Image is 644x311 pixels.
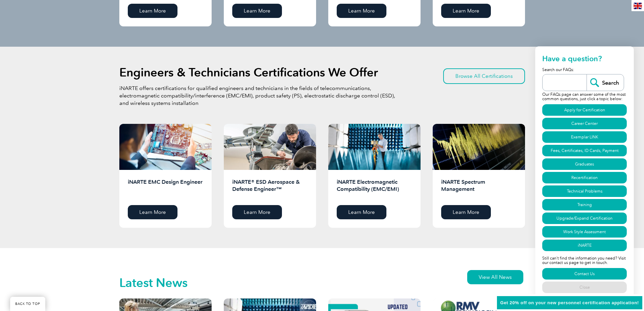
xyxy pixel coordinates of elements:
h2: Have a question? [542,53,627,66]
a: Learn More [128,4,177,18]
a: Learn More [232,205,282,219]
a: Learn More [441,4,491,18]
a: Contact Us [542,268,627,280]
p: Still can't find the information you need? Visit our contact us page to get in touch. [542,252,627,267]
a: Training [542,199,627,210]
a: Graduates [542,158,627,170]
a: iNARTE [542,240,627,251]
a: Close [542,282,627,293]
a: Apply for Certification [542,104,627,116]
a: Learn More [232,4,282,18]
a: Career Center [542,118,627,129]
h2: iNARTE Electromagnetic Compatibility (EMC/EMI) [337,178,412,200]
a: Technical Problems [542,185,627,197]
img: en [634,3,642,9]
a: Recertification [542,172,627,183]
input: Search [587,74,624,91]
p: Our FAQs page can answer some of the most common questions, just click a topic below: [542,91,627,103]
h2: Engineers & Technicians Certifications We Offer [119,67,378,78]
a: Fees, Certificates, ID Cards, Payment [542,145,627,156]
a: Browse All Certifications [443,68,525,84]
h2: Latest News [119,277,188,288]
p: iNARTE offers certifications for qualified engineers and technicians in the fields of telecommuni... [119,85,397,107]
h2: iNARTE EMC Design Engineer [128,178,203,200]
p: Search our FAQs: [542,66,627,74]
a: Work Style Assessment [542,226,627,238]
a: Upgrade/Expand Certification [542,213,627,224]
span: Get 20% off on your new personnel certification application! [500,300,639,305]
a: Exemplar LINK [542,131,627,143]
a: Learn More [337,205,386,219]
a: Learn More [441,205,491,219]
h2: iNARTE Spectrum Management [441,178,517,200]
a: View All News [467,270,523,284]
a: BACK TO TOP [10,297,45,311]
a: Learn More [128,205,177,219]
a: Learn More [337,4,386,18]
h2: iNARTE® ESD Aerospace & Defense Engineer™ [232,178,308,200]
